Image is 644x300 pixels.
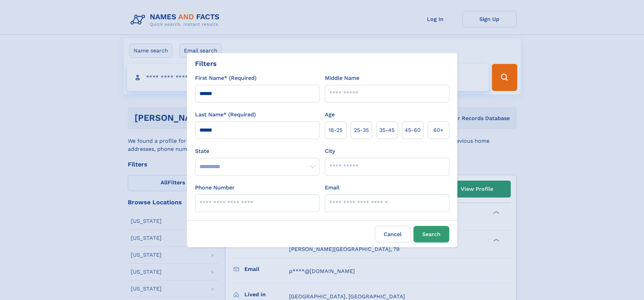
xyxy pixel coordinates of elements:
[325,184,339,192] label: Email
[433,126,444,134] span: 60+
[329,126,342,134] span: 18‑25
[325,74,359,82] label: Middle Name
[375,226,411,243] label: Cancel
[405,126,421,134] span: 45‑60
[325,147,335,155] label: City
[195,147,319,155] label: State
[413,226,449,243] button: Search
[195,184,235,192] label: Phone Number
[325,111,335,119] label: Age
[354,126,369,134] span: 25‑35
[195,111,256,119] label: Last Name* (Required)
[195,74,257,82] label: First Name* (Required)
[195,59,217,69] div: Filters
[379,126,395,134] span: 35‑45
